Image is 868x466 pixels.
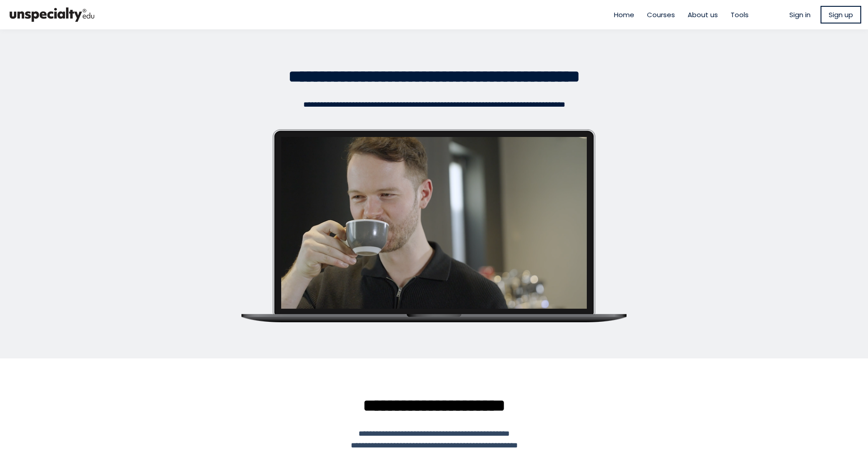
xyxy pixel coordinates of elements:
a: Tools [731,9,749,20]
a: About us [688,9,718,20]
a: Courses [647,9,675,20]
a: Sign up [821,6,861,24]
span: Sign up [829,9,853,20]
a: Home [614,9,634,20]
a: Sign in [789,9,811,20]
img: bc390a18feecddb333977e298b3a00a1.png [7,4,97,26]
